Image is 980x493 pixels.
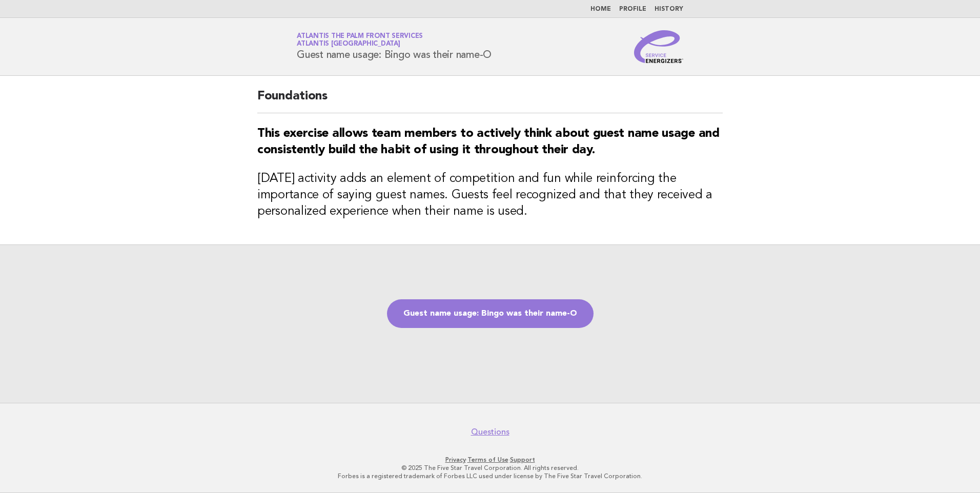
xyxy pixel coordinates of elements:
[471,427,509,437] a: Questions
[510,456,535,463] a: Support
[257,88,723,113] h2: Foundations
[297,33,423,47] a: Atlantis The Palm Front ServicesAtlantis [GEOGRAPHIC_DATA]
[655,6,683,12] a: History
[297,33,492,60] h1: Guest name usage: Bingo was their name-O
[257,128,720,156] strong: This exercise allows team members to actively think about guest name usage and consistently build...
[445,456,466,463] a: Privacy
[176,464,804,472] p: © 2025 The Five Star Travel Corporation. All rights reserved.
[257,171,723,220] h3: [DATE] activity adds an element of competition and fun while reinforcing the importance of saying...
[634,30,683,63] img: Service Energizers
[467,456,508,463] a: Terms of Use
[176,472,804,480] p: Forbes is a registered trademark of Forbes LLC used under license by The Five Star Travel Corpora...
[387,299,594,328] a: Guest name usage: Bingo was their name-O
[590,6,611,12] a: Home
[297,41,400,48] span: Atlantis [GEOGRAPHIC_DATA]
[619,6,646,12] a: Profile
[176,456,804,464] p: · ·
